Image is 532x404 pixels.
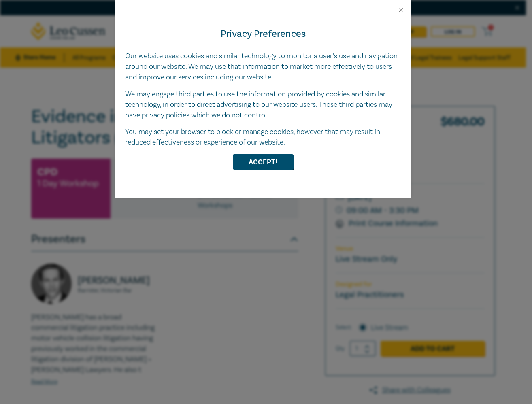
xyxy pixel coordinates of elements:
[125,89,401,121] p: We may engage third parties to use the information provided by cookies and similar technology, in...
[125,51,401,83] p: Our website uses cookies and similar technology to monitor a user’s use and navigation around our...
[125,127,401,148] p: You may set your browser to block or manage cookies, however that may result in reduced effective...
[125,27,401,41] h4: Privacy Preferences
[233,154,294,170] button: Accept!
[397,6,404,14] button: Close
